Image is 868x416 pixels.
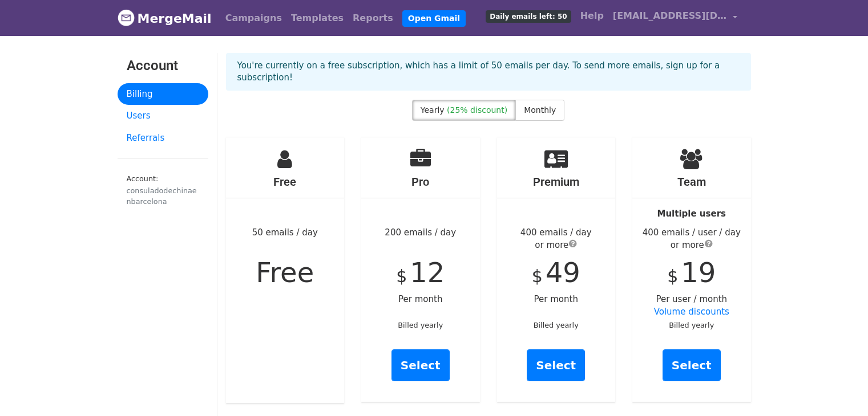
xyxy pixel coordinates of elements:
a: Billing [118,83,208,105]
a: Referrals [118,127,208,149]
span: Yearly [421,105,445,115]
span: 12 [410,256,445,288]
a: [EMAIL_ADDRESS][DOMAIN_NAME] [608,5,742,31]
div: 400 emails / day or more [497,226,616,252]
h4: Team [632,175,751,189]
span: Monthly [524,105,556,115]
small: Billed yearly [669,321,714,329]
a: Open Gmail [402,10,466,27]
a: Reports [348,7,398,30]
a: Users [118,105,208,127]
a: Campaigns [221,7,286,30]
h4: Pro [361,175,480,189]
div: 200 emails / day Per month [361,137,480,402]
a: MergeMail [118,6,212,30]
div: 400 emails / user / day or more [632,226,751,252]
div: 50 emails / day [226,137,345,403]
h3: Account [127,58,199,74]
div: consuladodechinaenbarcelona [127,185,199,207]
span: Free [256,256,314,288]
div: Per user / month [632,137,751,402]
small: Billed yearly [534,321,579,329]
span: 49 [546,256,580,288]
h4: Premium [497,175,616,189]
span: Daily emails left: 50 [486,10,571,23]
a: Volume discounts [654,307,729,317]
a: Templates [286,7,348,30]
a: Select [527,349,585,381]
span: $ [667,266,678,286]
small: Billed yearly [398,321,443,329]
span: [EMAIL_ADDRESS][DOMAIN_NAME] [613,9,727,23]
strong: Multiple users [657,209,726,219]
span: 19 [681,256,716,288]
span: (25% discount) [447,105,507,115]
small: Account: [127,174,199,207]
a: Select [391,349,450,381]
span: $ [396,266,407,286]
a: Select [663,349,721,381]
h4: Free [226,175,345,189]
img: MergeMail logo [118,9,135,26]
span: $ [532,266,543,286]
a: Daily emails left: 50 [481,5,575,27]
p: You're currently on a free subscription, which has a limit of 50 emails per day. To send more ema... [237,60,740,84]
a: Help [576,5,608,27]
div: Per month [497,137,616,402]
